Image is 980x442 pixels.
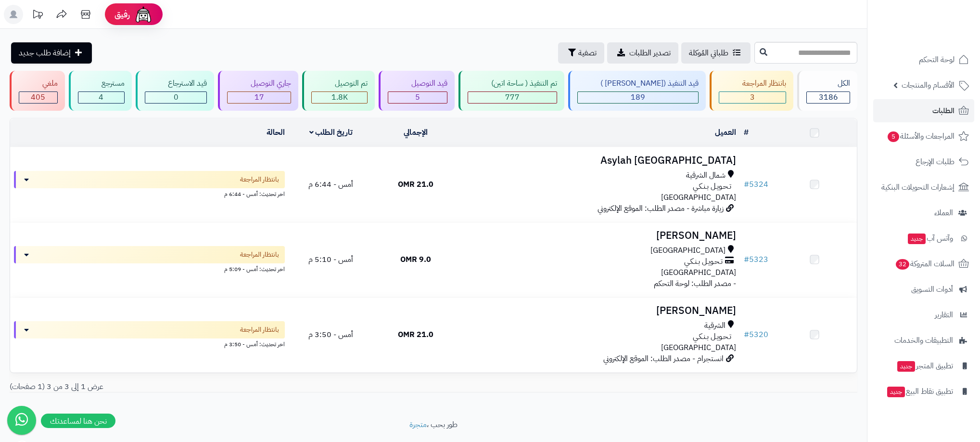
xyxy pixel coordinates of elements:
[14,263,285,273] div: اخر تحديث: أمس - 5:09 م
[19,78,58,89] div: ملغي
[377,71,457,111] a: قيد التوصيل 5
[629,47,671,59] span: تصدير الطلبات
[744,179,749,190] span: #
[308,179,353,190] span: أمس - 6:44 م
[907,232,953,245] span: وآتس آب
[78,92,124,103] div: 4
[744,254,768,265] a: #5323
[744,329,749,340] span: #
[308,254,353,265] span: أمس - 5:10 م
[578,92,699,103] div: 189
[873,329,974,352] a: التطبيقات والخدمات
[311,78,368,89] div: تم التوصيل
[932,104,955,117] span: الطلبات
[398,329,433,340] span: 21.0 OMR
[558,42,604,64] button: تصفية
[681,42,751,64] a: طلباتي المُوكلة
[462,305,736,316] h3: [PERSON_NAME]
[704,320,725,331] span: الشرقية
[896,359,953,373] span: تطبيق المتجر
[598,203,724,214] span: زيارة مباشرة - مصدر الطلب: الموقع الإلكتروني
[888,131,899,142] span: 5
[300,71,377,111] a: تم التوصيل 1.8K
[134,5,153,24] img: ai-face.png
[887,130,955,143] span: المراجعات والأسئلة
[693,181,731,192] span: تـحـويـل بـنـكـي
[462,230,736,241] h3: [PERSON_NAME]
[458,222,740,297] td: - مصدر الطلب: لوحة التحكم
[684,256,723,267] span: تـحـويـل بـنـكـي
[566,71,708,111] a: قيد التنفيذ ([PERSON_NAME] ) 189
[873,354,974,377] a: تطبيق المتجرجديد
[505,91,520,103] span: 777
[750,91,755,103] span: 3
[312,92,367,103] div: 1786
[578,47,597,59] span: تصفية
[708,71,795,111] a: بانتظار المراجعة 3
[744,179,768,190] a: #5324
[228,92,291,103] div: 17
[873,48,974,71] a: لوحة التحكم
[689,47,728,59] span: طلباتي المُوكلة
[134,71,216,111] a: قيد الاسترجاع 0
[388,92,447,103] div: 5
[916,155,955,169] span: طلبات الإرجاع
[886,385,953,398] span: تطبيق نقاط البيع
[873,201,974,224] a: العملاء
[31,91,45,103] span: 405
[468,78,557,89] div: تم التنفيذ ( ساحة اتين)
[227,78,291,89] div: جاري التوصيل
[457,71,566,111] a: تم التنفيذ ( ساحة اتين) 777
[267,127,285,138] a: الحالة
[911,283,953,296] span: أدوات التسويق
[715,127,736,138] a: العميل
[240,325,279,335] span: بانتظار المراجعة
[388,78,447,89] div: قيد التوصيل
[216,71,300,111] a: جاري التوصيل 17
[67,71,134,111] a: مسترجع 4
[719,78,786,89] div: بانتظار المراجعة
[415,91,420,103] span: 5
[400,254,431,265] span: 9.0 OMR
[78,78,125,89] div: مسترجع
[607,42,678,64] a: تصدير الطلبات
[331,91,348,103] span: 1.8K
[2,381,433,392] div: عرض 1 إلى 3 من 3 (1 صفحات)
[902,78,955,92] span: الأقسام والمنتجات
[881,181,955,194] span: إشعارات التحويلات البنكية
[19,47,71,59] span: إضافة طلب جديد
[25,5,50,26] a: تحديثات المنصة
[894,334,953,347] span: التطبيقات والخدمات
[468,92,557,103] div: 777
[806,78,850,89] div: الكل
[404,127,428,138] a: الإجمالي
[873,227,974,250] a: وآتس آبجديد
[873,278,974,301] a: أدوات التسويق
[19,92,57,103] div: 405
[631,91,645,103] span: 189
[744,329,768,340] a: #5320
[919,53,955,66] span: لوحة التحكم
[603,353,724,364] span: انستجرام - مصدر الطلب: الموقع الإلكتروني
[873,150,974,173] a: طلبات الإرجاع
[174,91,178,103] span: 0
[145,78,207,89] div: قيد الاسترجاع
[896,259,909,270] span: 32
[99,91,103,103] span: 4
[935,308,953,322] span: التقارير
[873,380,974,403] a: تطبيق نقاط البيعجديد
[719,92,786,103] div: 3
[686,170,725,181] span: شمال الشرقية
[240,250,279,260] span: بانتظار المراجعة
[895,257,955,271] span: السلات المتروكة
[908,234,926,244] span: جديد
[462,155,736,166] h3: Asylah [GEOGRAPHIC_DATA]
[693,331,731,342] span: تـحـويـل بـنـكـي
[11,42,92,64] a: إضافة طلب جديد
[577,78,699,89] div: قيد التنفيذ ([PERSON_NAME] )
[661,342,736,353] span: [GEOGRAPHIC_DATA]
[240,175,279,184] span: بانتظار المراجعة
[795,71,859,111] a: الكل3186
[744,254,749,265] span: #
[873,176,974,199] a: إشعارات التحويلات البنكية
